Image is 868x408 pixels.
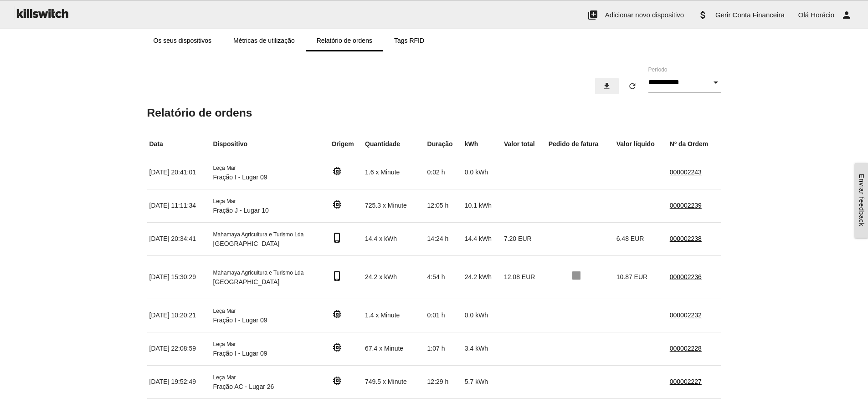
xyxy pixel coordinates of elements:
[698,0,709,30] i: attach_money
[213,173,267,181] span: Fração I - Lugar 09
[502,255,546,299] td: 12.08 EUR
[363,133,425,156] th: Quantidade
[363,156,425,189] td: 1.6 x Minute
[143,30,223,51] a: Os seus dispositivos
[462,189,502,222] td: 10.1 kWh
[14,0,70,26] img: ks-logo-black-160-b.png
[383,30,435,51] a: Tags RFID
[147,299,211,332] td: [DATE] 10:20:21
[502,133,546,156] th: Valor total
[147,365,211,398] td: [DATE] 19:52:49
[602,78,611,94] i: download
[462,156,502,189] td: 0.0 kWh
[462,222,502,255] td: 14.4 kWh
[670,378,702,385] a: 000002227
[363,222,425,255] td: 14.4 x kWh
[798,11,809,19] span: Olá
[425,299,462,332] td: 0:01 h
[425,365,462,398] td: 12:29 h
[213,231,304,238] span: Mahamaya Agricultura e Turismo Lda
[855,163,868,237] a: Enviar feedback
[425,332,462,365] td: 1:07 h
[614,133,668,156] th: Valor líquido
[621,78,644,94] button: refresh
[332,232,343,243] i: phone_iphone
[425,222,462,255] td: 14:24 h
[306,30,383,51] a: Relatório de ordens
[670,235,702,242] a: 000002238
[211,133,329,156] th: Dispositivo
[670,311,702,319] a: 000002232
[147,332,211,365] td: [DATE] 22:08:59
[628,78,637,94] i: refresh
[332,342,343,353] i: memory
[670,273,702,280] a: 000002236
[425,133,462,156] th: Duração
[648,66,668,74] label: Período
[213,341,236,347] span: Leça Mar
[811,11,834,19] span: Horácio
[147,156,211,189] td: [DATE] 20:41:01
[363,332,425,365] td: 67.4 x Minute
[332,270,343,281] i: phone_iphone
[213,383,274,390] span: Fração AC - Lugar 26
[332,166,343,177] i: memory
[425,255,462,299] td: 4:54 h
[462,133,502,156] th: kWh
[462,365,502,398] td: 5.7 kWh
[147,189,211,222] td: [DATE] 11:11:34
[213,350,267,357] span: Fração I - Lugar 09
[715,11,785,19] span: Gerir Conta Financeira
[213,270,304,276] span: Mahamaya Agricultura e Turismo Lda
[213,308,236,314] span: Leça Mar
[363,299,425,332] td: 1.4 x Minute
[213,278,280,286] span: [GEOGRAPHIC_DATA]
[462,299,502,332] td: 0.0 kWh
[213,240,280,247] span: [GEOGRAPHIC_DATA]
[587,0,598,30] i: add_to_photos
[332,375,343,386] i: memory
[670,202,702,209] a: 000002239
[502,222,546,255] td: 7.20 EUR
[363,189,425,222] td: 725.3 x Minute
[222,30,306,51] a: Métricas de utilização
[425,189,462,222] td: 12:05 h
[670,168,702,176] a: 000002243
[841,0,852,30] i: person
[614,255,668,299] td: 10.87 EUR
[147,107,721,119] h5: Relatório de ordens
[614,222,668,255] td: 6.48 EUR
[605,11,684,19] span: Adicionar novo dispositivo
[147,222,211,255] td: [DATE] 20:34:41
[147,133,211,156] th: Data
[213,207,269,214] span: Fração J - Lugar 10
[147,255,211,299] td: [DATE] 15:30:29
[213,316,267,324] span: Fração I - Lugar 09
[332,309,343,320] i: memory
[213,198,236,204] span: Leça Mar
[213,374,236,381] span: Leça Mar
[670,345,702,352] a: 000002228
[213,165,236,171] span: Leça Mar
[363,255,425,299] td: 24.2 x kWh
[462,255,502,299] td: 24.2 kWh
[425,156,462,189] td: 0:02 h
[363,365,425,398] td: 749.5 x Minute
[332,199,343,210] i: memory
[668,133,721,156] th: Nº da Ordem
[462,332,502,365] td: 3.4 kWh
[329,133,363,156] th: Origem
[546,133,614,156] th: Pedido de fatura
[595,78,619,94] button: download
